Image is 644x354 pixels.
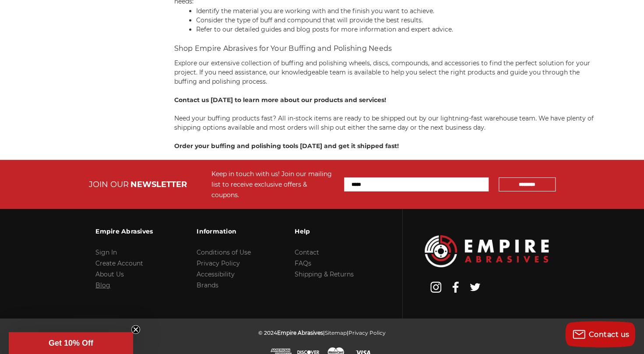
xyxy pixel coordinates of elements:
a: FAQs [295,259,311,267]
span: Need your buffing products fast? All in-stock items are ready to be shipped out by our lightning-... [174,114,594,131]
strong: Contact us [DATE] to learn more about our products and services! [174,96,386,104]
h3: Help [295,222,354,241]
a: Brands [197,281,218,289]
a: Shipping & Returns [295,270,354,278]
span: NEWSLETTER [130,180,187,189]
span: Consider the type of buff and compound that will provide the best results. [196,16,423,24]
a: Sign In [95,248,117,256]
span: JOIN OUR [89,180,129,189]
a: Create Account [95,259,143,267]
a: Privacy Policy [348,329,386,336]
a: Sitemap [325,329,347,336]
span: Get 10% Off [49,339,93,347]
span: Empire Abrasives [277,329,323,336]
a: Privacy Policy [197,259,240,267]
div: Keep in touch with us! Join our mailing list to receive exclusive offers & coupons. [211,169,335,200]
button: Contact us [565,321,635,347]
span: Shop Empire Abrasives for Your Buffing and Polishing Needs [174,44,392,53]
a: Blog [95,281,110,289]
a: Conditions of Use [197,248,251,256]
a: Accessibility [197,270,235,278]
h3: Empire Abrasives [95,222,153,241]
p: © 2024 | | [258,327,386,338]
div: Get 10% OffClose teaser [9,332,133,354]
a: About Us [95,270,124,278]
img: Empire Abrasives Logo Image [425,235,548,267]
span: Identify the material you are working with and the finish you want to achieve. [196,7,434,15]
h3: Information [197,222,251,241]
span: Contact us [589,330,630,339]
span: Explore our extensive collection of buffing and polishing wheels, discs, compounds, and accessori... [174,59,590,85]
button: Close teaser [131,325,140,334]
a: Contact [295,248,319,256]
strong: Order your buffing and polishing tools [DATE] and get it shipped fast! [174,142,399,150]
span: Refer to our detailed guides and blog posts for more information and expert advice. [196,25,453,33]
